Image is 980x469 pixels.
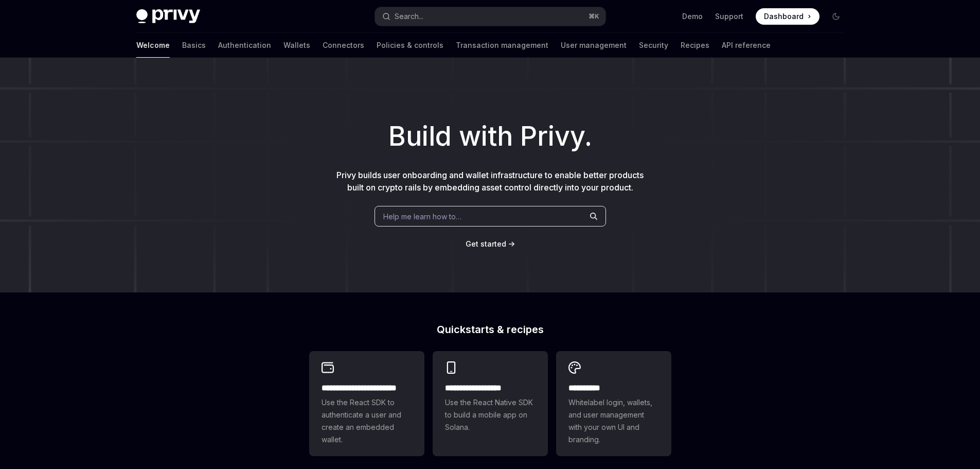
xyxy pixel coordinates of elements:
[283,33,310,58] a: Wallets
[309,324,671,335] h2: Quickstarts & recipes
[322,396,412,446] span: Use the React SDK to authenticate a user and create an embedded wallet.
[561,33,627,58] a: User management
[756,8,819,25] a: Dashboard
[383,211,461,222] span: Help me learn how to…
[336,170,644,193] span: Privy builds user onboarding and wallet infrastructure to enable better products built on crypto ...
[682,11,703,22] a: Demo
[136,33,170,58] a: Welcome
[375,7,605,26] button: Open search
[395,10,423,23] div: Search...
[556,351,671,456] a: **** *****Whitelabel login, wallets, and user management with your own UI and branding.
[568,396,659,446] span: Whitelabel login, wallets, and user management with your own UI and branding.
[639,33,668,58] a: Security
[433,351,548,456] a: **** **** **** ***Use the React Native SDK to build a mobile app on Solana.
[377,33,443,58] a: Policies & controls
[16,116,964,157] h1: Build with Privy.
[828,8,844,25] button: Toggle dark mode
[589,12,599,21] span: ⌘ K
[182,33,206,58] a: Basics
[445,396,536,433] span: Use the React Native SDK to build a mobile app on Solana.
[715,11,743,22] a: Support
[136,9,200,24] img: dark logo
[323,33,364,58] a: Connectors
[466,239,506,249] a: Get started
[764,11,804,22] span: Dashboard
[466,239,506,248] span: Get started
[456,33,548,58] a: Transaction management
[722,33,771,58] a: API reference
[218,33,271,58] a: Authentication
[681,33,709,58] a: Recipes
